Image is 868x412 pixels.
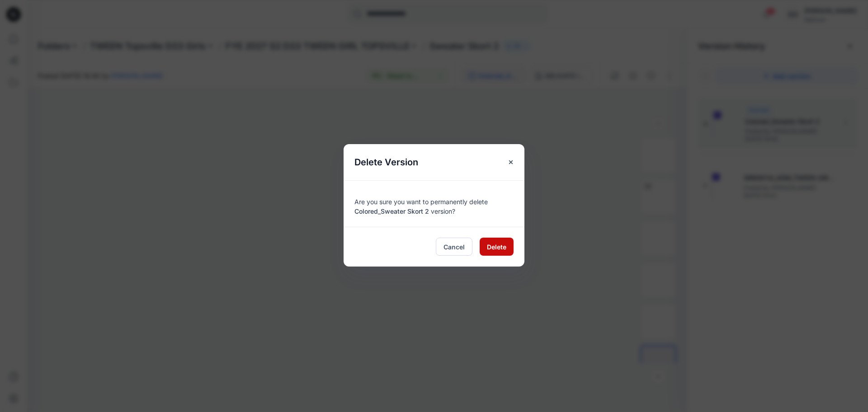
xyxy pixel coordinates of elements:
[436,238,472,256] button: Cancel
[487,242,506,252] span: Delete
[443,242,465,252] span: Cancel
[503,154,519,170] button: Close
[344,144,429,180] h5: Delete Version
[480,238,514,256] button: Delete
[354,192,514,216] div: Are you sure you want to permanently delete version?
[354,207,429,215] span: Colored_Sweater Skort 2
